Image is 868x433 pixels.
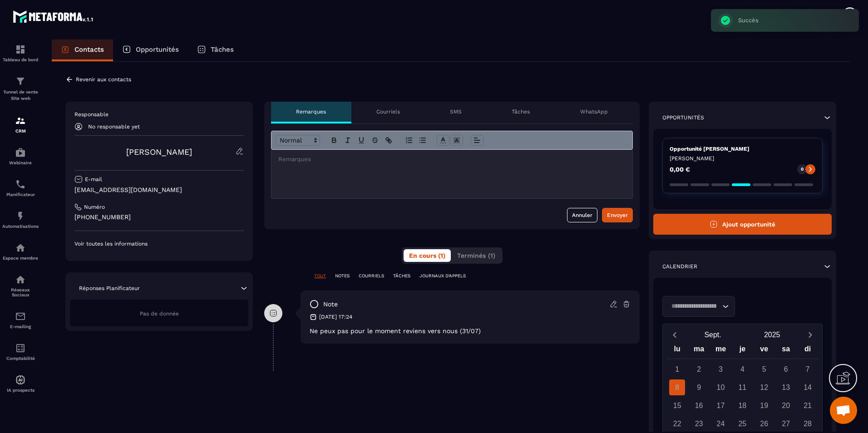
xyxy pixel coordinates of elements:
p: NOTES [335,273,350,279]
div: je [731,343,753,359]
p: Tâches [211,45,234,54]
p: Tunnel de vente Site web [2,89,39,102]
div: 1 [669,361,685,377]
a: accountantaccountantComptabilité [2,336,39,368]
div: 8 [669,379,685,395]
p: COURRIELS [359,273,384,279]
button: Terminés (1) [452,249,501,262]
div: 3 [713,361,729,377]
div: 5 [756,361,772,377]
div: ve [753,343,775,359]
p: SMS [450,108,462,115]
button: Ajout opportunité [653,214,832,235]
div: ma [688,343,710,359]
div: Ouvrir le chat [830,397,857,424]
img: formation [15,44,26,55]
p: note [323,300,338,309]
div: Envoyer [607,211,628,220]
div: 11 [735,379,750,395]
p: Calendrier [662,263,697,270]
div: sa [775,343,797,359]
button: Next month [802,329,819,341]
p: IA prospects [2,388,39,393]
p: Ne peux pas pour le moment reviens vers nous (31/07) [310,327,631,335]
div: me [710,343,732,359]
p: [DATE] 17:24 [319,313,352,320]
p: Réponses Planificateur [79,285,140,292]
div: 24 [713,416,729,432]
div: 13 [778,379,794,395]
a: formationformationTableau de bord [2,37,39,69]
img: automations [15,242,26,253]
a: formationformationTunnel de vente Site web [2,69,39,108]
p: [EMAIL_ADDRESS][DOMAIN_NAME] [74,186,244,194]
div: 7 [800,361,816,377]
div: di [797,343,819,359]
p: Revenir aux contacts [76,76,131,83]
p: No responsable yet [88,123,140,130]
p: [PHONE_NUMBER] [74,213,244,221]
p: Comptabilité [2,356,39,361]
p: Numéro [84,203,105,211]
a: social-networksocial-networkRéseaux Sociaux [2,267,39,304]
p: TOUT [314,273,326,279]
p: Automatisations [2,224,39,229]
img: social-network [15,274,26,285]
button: Annuler [567,208,597,222]
span: Terminés (1) [457,252,495,259]
p: Webinaire [2,160,39,165]
img: email [15,311,26,322]
p: Opportunités [136,45,179,54]
div: 2 [691,361,707,377]
div: lu [666,343,688,359]
p: Espace membre [2,256,39,261]
a: schedulerschedulerPlanificateur [2,172,39,204]
a: emailemailE-mailing [2,304,39,336]
p: 0,00 € [670,166,690,172]
div: 16 [691,398,707,413]
div: 25 [735,416,750,432]
img: formation [15,115,26,126]
a: automationsautomationsEspace membre [2,236,39,267]
p: JOURNAUX D'APPELS [419,273,466,279]
div: 23 [691,416,707,432]
div: 26 [756,416,772,432]
div: 6 [778,361,794,377]
div: 22 [669,416,685,432]
p: Tâches [512,108,530,115]
p: CRM [2,128,39,133]
div: 4 [735,361,750,377]
img: automations [15,374,26,385]
div: 28 [800,416,816,432]
p: Responsable [74,111,244,118]
input: Search for option [668,301,720,311]
a: Tâches [188,39,243,61]
p: Réseaux Sociaux [2,287,39,297]
div: 15 [669,398,685,413]
p: Remarques [296,108,326,115]
button: Open months overlay [683,327,743,343]
p: Tableau de bord [2,57,39,62]
p: [PERSON_NAME] [670,155,815,162]
a: [PERSON_NAME] [126,147,192,157]
img: formation [15,76,26,87]
p: E-mail [85,176,102,183]
a: Contacts [52,39,113,61]
p: E-mailing [2,324,39,329]
div: 19 [756,398,772,413]
p: Opportunités [662,114,704,121]
p: Contacts [74,45,104,54]
p: 0 [801,166,804,172]
img: accountant [15,343,26,354]
p: TÂCHES [393,273,410,279]
button: Previous month [666,329,683,341]
img: logo [13,8,94,25]
div: Search for option [662,296,735,317]
button: Envoyer [602,208,633,222]
div: 18 [735,398,750,413]
a: Opportunités [113,39,188,61]
button: Open years overlay [742,327,802,343]
a: automationsautomationsWebinaire [2,140,39,172]
img: scheduler [15,179,26,190]
a: automationsautomationsAutomatisations [2,204,39,236]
